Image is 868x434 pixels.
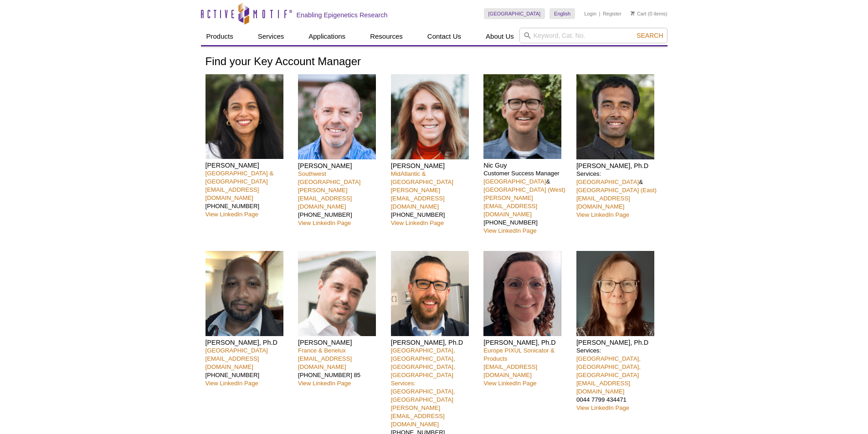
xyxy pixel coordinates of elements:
img: Seth Rubin headshot [298,74,376,159]
p: [PHONE_NUMBER] [205,347,292,388]
img: Anne-Sophie Ay-Berthomieu headshot [483,251,561,336]
a: [PERSON_NAME][EMAIL_ADDRESS][DOMAIN_NAME] [298,187,352,210]
a: Contact Us [422,28,467,45]
a: View LinkedIn Page [205,380,258,387]
h4: [PERSON_NAME], Ph.D [483,338,570,347]
h4: [PERSON_NAME], Ph.D [391,338,477,347]
a: English [550,8,575,19]
a: Cart [631,10,647,17]
a: MidAtlantic & [GEOGRAPHIC_DATA] [391,170,453,185]
input: Keyword, Cat. No. [519,28,668,43]
a: Register [603,10,621,17]
p: [PHONE_NUMBER] 85 [298,347,384,388]
a: Southwest [GEOGRAPHIC_DATA] [298,170,360,185]
p: [PHONE_NUMBER] [298,170,384,227]
a: [GEOGRAPHIC_DATA] [205,347,268,354]
a: [EMAIL_ADDRESS][DOMAIN_NAME] [576,380,630,395]
a: [GEOGRAPHIC_DATA] & [GEOGRAPHIC_DATA] [205,170,274,185]
h4: [PERSON_NAME] [205,161,292,169]
p: Customer Success Manager & [PHONE_NUMBER] [483,169,570,235]
img: Nic Guy headshot [483,74,561,159]
a: [GEOGRAPHIC_DATA] [483,178,546,185]
img: Matthias Spiller-Becker headshot [391,251,469,336]
li: (0 items) [631,8,668,19]
img: Nivanka Paranavitana headshot [205,74,283,159]
h4: [PERSON_NAME] [298,162,384,170]
a: [EMAIL_ADDRESS][DOMAIN_NAME] [205,355,259,370]
a: [GEOGRAPHIC_DATA] [484,8,545,19]
a: [PERSON_NAME][EMAIL_ADDRESS][DOMAIN_NAME] [483,194,537,218]
h4: [PERSON_NAME], Ph.D [205,338,292,347]
a: View LinkedIn Page [298,380,351,387]
p: Services: & [576,170,663,219]
a: [EMAIL_ADDRESS][DOMAIN_NAME] [483,363,537,378]
img: Your Cart [631,11,635,15]
a: Resources [365,28,408,45]
a: [GEOGRAPHIC_DATA] [576,179,639,185]
a: View LinkedIn Page [576,211,629,218]
a: View LinkedIn Page [205,211,258,218]
a: [GEOGRAPHIC_DATA], [GEOGRAPHIC_DATA], [GEOGRAPHIC_DATA] [576,355,641,378]
a: Products [201,28,239,45]
a: [GEOGRAPHIC_DATA] (West) [483,186,565,193]
p: [PHONE_NUMBER] [205,169,292,219]
a: View LinkedIn Page [483,380,536,387]
a: [EMAIL_ADDRESS][DOMAIN_NAME] [576,195,630,210]
a: [PERSON_NAME][EMAIL_ADDRESS][DOMAIN_NAME] [391,404,445,428]
a: View LinkedIn Page [391,220,444,226]
img: Kevin Celestrin headshot [205,251,283,336]
a: View LinkedIn Page [576,404,629,411]
h2: Enabling Epigenetics Research [297,11,388,19]
img: Patrisha Femia headshot [391,74,469,159]
a: About Us [480,28,519,45]
a: [EMAIL_ADDRESS][DOMAIN_NAME] [298,355,352,370]
img: Rwik Sen headshot [576,74,654,159]
a: Applications [303,28,351,45]
h4: [PERSON_NAME], Ph.D [576,162,663,170]
li: | [599,8,601,19]
h4: [PERSON_NAME] [391,162,477,170]
a: Services [252,28,290,45]
img: Michelle Wragg headshot [576,251,654,336]
a: [EMAIL_ADDRESS][DOMAIN_NAME] [205,186,259,201]
a: [GEOGRAPHIC_DATA] (East) [576,187,657,194]
img: Clément Proux headshot [298,251,376,336]
a: View LinkedIn Page [298,220,351,226]
h1: Find your Key Account Manager [205,56,663,69]
h4: [PERSON_NAME] [298,338,384,347]
button: Search [634,31,666,40]
p: Services: 0044 7799 434471 [576,347,663,412]
a: [GEOGRAPHIC_DATA], [GEOGRAPHIC_DATA], [GEOGRAPHIC_DATA], [GEOGRAPHIC_DATA]Services: [GEOGRAPHIC_D... [391,347,455,403]
h4: [PERSON_NAME], Ph.D [576,338,663,347]
a: View LinkedIn Page [483,227,536,234]
h4: Nic Guy [483,161,570,169]
span: Search [637,32,663,39]
a: [PERSON_NAME][EMAIL_ADDRESS][DOMAIN_NAME] [391,187,445,210]
a: France & Benelux [298,347,346,354]
a: Europe PIXUL Sonicator & Products [483,347,555,362]
p: [PHONE_NUMBER] [391,170,477,227]
a: Login [584,10,596,17]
